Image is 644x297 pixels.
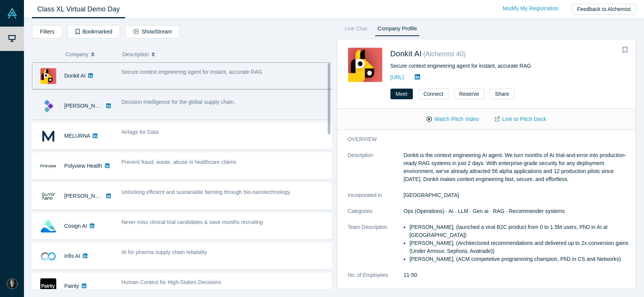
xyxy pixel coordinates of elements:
[40,68,56,84] img: Donkit AI's Logo
[404,208,565,214] span: Ops (Operations) · AI · LLM · Gen ai · RAG · Recommender systems
[348,48,382,82] img: Donkit AI's Logo
[32,0,125,18] a: Class XL Virtual Demo Day
[122,99,235,105] span: Decision Intelligence for the global supply chain.
[7,8,17,19] img: Alchemist Vault Logo
[122,249,207,255] span: AI for pharma supply chain reliability
[409,223,631,239] li: [PERSON_NAME], (launched a viral B2C product from 0 to 1.5M users, PhD in AI at [GEOGRAPHIC_DATA])
[64,223,87,229] a: Cosign AI
[64,283,79,289] a: Pairity
[390,62,625,70] div: Secure context engineering agent for instant, accurate RAG
[409,239,631,255] li: [PERSON_NAME], (Architectured recommendations and delivered up to 2x conversion gains (Under Armo...
[572,4,636,14] button: Feedback to Alchemist
[423,50,466,58] small: ( Alchemist 40 )
[122,189,291,195] span: Unlocking efficient and sustainable farming through bio-nanotechnology.
[348,135,620,143] h3: overview
[404,271,631,279] dd: 11-50
[454,89,484,99] button: Reserve
[66,46,115,62] button: Company
[64,193,108,199] a: [PERSON_NAME]
[64,163,102,169] a: Polyview Health
[390,89,413,99] button: Meet
[32,25,62,38] button: Filters
[490,89,514,99] button: Share
[418,89,449,99] button: Connect
[68,25,120,38] button: Bookmarked
[64,253,80,259] a: Infis AI
[348,207,404,223] dt: Categories
[419,113,487,126] button: Watch Pitch Video
[40,128,56,144] img: MELURNA's Logo
[409,255,631,263] li: [PERSON_NAME], (ACM competetive programming champion, PhD in CS and Networks)
[404,151,631,183] p: Donkit is the context engineering AI agent. We turn months of AI trial-and-error into production-...
[348,191,404,207] dt: Incorporated in
[122,279,221,285] span: Human Context for High-Stakes Decisions
[66,46,89,62] span: Company
[64,133,90,139] a: MELURNA
[40,158,56,174] img: Polyview Health's Logo
[122,159,236,165] span: Prevent fraud, waste, abuse in healthcare claims
[40,188,56,204] img: Qumir Nano's Logo
[40,98,56,114] img: Kimaru AI's Logo
[348,271,404,287] dt: No. of Employees
[495,2,566,15] a: Modify My Registration
[40,248,56,264] img: Infis AI's Logo
[409,287,631,295] li: Rapidly growing $60B hidden market;
[348,223,404,271] dt: Team Description
[64,103,108,109] a: [PERSON_NAME]
[404,191,631,199] dd: [GEOGRAPHIC_DATA]
[122,219,263,225] span: Never miss clinical trial candidates & save months recruiting
[7,278,17,289] img: Ash Cleary's Account
[122,69,262,75] span: Secure context engineering agent for instant, accurate RAG
[390,49,422,58] a: Donkit AI
[390,74,404,80] a: [URL]
[348,151,404,191] dt: Description
[620,45,630,56] button: Bookmark
[125,25,180,38] button: ShowStream
[40,278,56,294] img: Pairity's Logo
[122,46,326,62] button: Description
[40,218,56,234] img: Cosign AI's Logo
[487,113,554,126] a: Link to Pitch Deck
[342,24,370,36] a: Live Chat
[64,73,86,79] a: Donkit AI
[122,46,149,62] span: Description
[375,24,419,36] a: Company Profile
[122,129,159,135] span: Airtags for Data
